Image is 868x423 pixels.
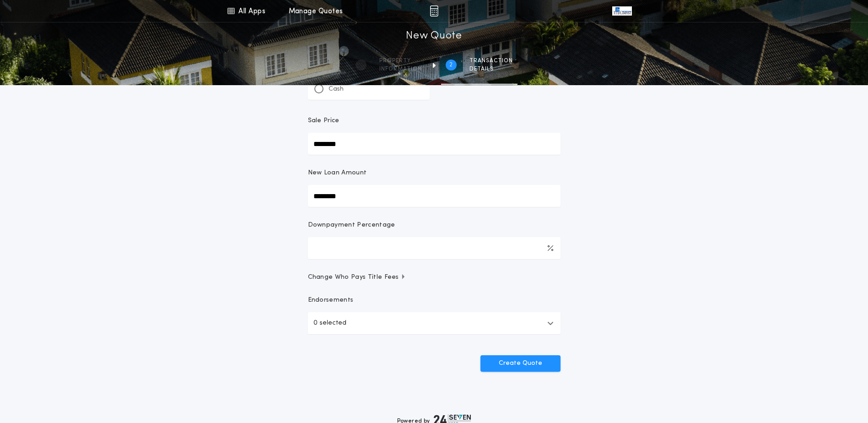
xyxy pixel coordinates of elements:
[308,273,406,282] span: Change Who Pays Title Fees
[308,116,340,125] p: Sale Price
[379,65,422,73] span: information
[469,65,513,73] span: details
[430,5,438,16] img: img
[308,273,561,282] button: Change Who Pays Title Fees
[480,355,561,372] button: Create Quote
[308,133,561,155] input: Sale Price
[612,6,631,16] img: vs-icon
[313,318,346,329] p: 0 selected
[379,57,422,65] span: Property
[329,85,344,94] p: Cash
[308,221,395,230] p: Downpayment Percentage
[449,61,453,69] h2: 2
[308,185,561,207] input: New Loan Amount
[308,296,561,305] p: Endorsements
[308,168,367,178] p: New Loan Amount
[308,312,561,334] button: 0 selected
[406,29,462,43] h1: New Quote
[308,237,561,259] input: Downpayment Percentage
[469,57,513,65] span: Transaction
